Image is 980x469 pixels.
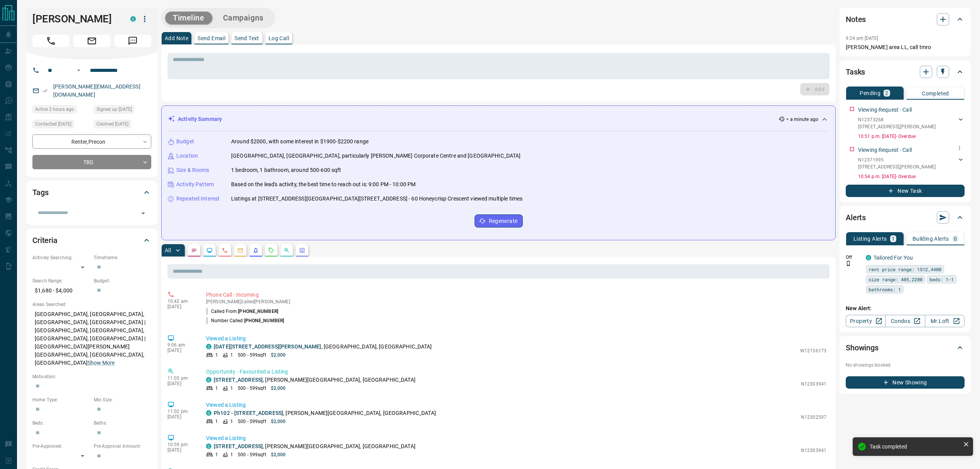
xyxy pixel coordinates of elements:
div: Showings [846,338,965,357]
p: Called From: [206,308,278,315]
span: Claimed [DATE] [96,120,128,128]
div: Activity Summary< a minute ago [168,112,829,126]
p: $2,000 [271,418,286,425]
p: Timeframe: [94,254,151,261]
a: [STREET_ADDRESS] [214,443,263,449]
svg: Lead Browsing Activity [206,247,213,253]
p: Budget [176,138,194,146]
div: Notes [846,10,965,29]
span: Message [114,35,151,47]
p: < a minute ago [786,116,818,123]
p: Pre-Approval Amount: [94,443,151,450]
h2: Showings [846,342,879,354]
a: Ph102 - [STREET_ADDRESS] [214,410,283,416]
p: [DATE] [167,414,194,420]
p: [STREET_ADDRESS] , [PERSON_NAME] [858,163,936,170]
p: 11:05 pm [167,376,194,381]
p: 1 [215,451,218,458]
p: Repeated Interest [176,195,220,203]
p: 1 bedroom, 1 bathroom, around 500-600 sqft [231,166,341,174]
div: condos.ca [130,16,136,22]
p: 9:24 pm [DATE] [846,36,879,41]
h2: Tags [32,186,48,199]
p: 2 [885,90,888,96]
div: Sat Jun 28 2025 [94,120,151,131]
p: N12303941 [801,447,826,454]
button: Campaigns [215,12,271,24]
span: Contacted [DATE] [35,120,71,128]
p: Size & Rooms [176,166,210,174]
span: [PHONE_NUMBER] [244,318,284,323]
p: Pending [860,90,880,96]
p: All [165,248,171,253]
p: 500 - 599 sqft [238,385,266,392]
p: , [PERSON_NAME][GEOGRAPHIC_DATA], [GEOGRAPHIC_DATA] [214,442,416,450]
p: Completed [922,91,949,96]
svg: Calls [222,247,228,253]
p: 10:42 am [167,299,194,304]
p: Baths: [94,420,151,427]
a: [STREET_ADDRESS] [214,377,263,383]
a: [PERSON_NAME][EMAIL_ADDRESS][DOMAIN_NAME] [53,83,140,98]
span: Call [32,35,69,47]
span: [PHONE_NUMBER] [238,309,278,314]
p: Location [176,152,198,160]
p: New Alert: [846,304,965,313]
p: , [PERSON_NAME][GEOGRAPHIC_DATA], [GEOGRAPHIC_DATA] [214,409,436,417]
div: N12371995[STREET_ADDRESS],[PERSON_NAME] [858,155,965,172]
p: Viewing Request - Call [858,146,912,154]
p: Building Alerts [912,236,949,241]
button: Show More [88,359,115,367]
button: Open [74,66,83,75]
div: Renter , Precon [32,134,151,149]
svg: Requests [268,247,274,253]
a: Tailored For You [874,255,913,261]
p: [DATE] [167,381,194,386]
button: Open [138,208,149,219]
p: 1 [892,236,895,241]
button: New Showing [846,376,965,389]
p: 1 [230,418,233,425]
p: Listing Alerts [853,236,887,241]
p: 10:59 pm [167,442,194,447]
p: [PERSON_NAME] area LL, call tmro [846,43,965,51]
div: Criteria [32,231,151,250]
p: N12302597 [801,414,826,421]
p: 0 [954,236,957,241]
p: 9:06 am [167,342,194,348]
p: Viewed a Listing [206,434,826,442]
div: Wed Jul 30 2025 [32,120,90,131]
svg: Agent Actions [299,247,305,253]
p: Budget: [94,277,151,284]
p: [GEOGRAPHIC_DATA], [GEOGRAPHIC_DATA], particularly [PERSON_NAME] Corporate Centre and [GEOGRAPHIC... [231,152,521,160]
p: 500 - 599 sqft [238,451,266,458]
div: condos.ca [866,255,871,260]
p: 1 [230,385,233,392]
svg: Email Verified [42,88,48,93]
p: Log Call [269,36,289,41]
p: Pre-Approved: [32,443,90,450]
span: rent price range: 1512,4400 [868,265,941,273]
p: Listings at [STREET_ADDRESS][GEOGRAPHIC_DATA][STREET_ADDRESS] - 60 Honeycrisp Crescent viewed mul... [231,195,522,203]
p: W12156173 [800,347,826,354]
p: Areas Searched: [32,301,151,308]
p: Home Type: [32,396,90,403]
div: Mon Jul 08 2024 [94,105,151,116]
p: Activity Summary [178,115,222,123]
svg: Opportunities [284,247,290,253]
p: Opportunity - Favourited a Listing [206,368,826,376]
span: Email [73,35,110,47]
p: [DATE] [167,447,194,453]
p: Activity Pattern [176,180,214,189]
p: $2,000 [271,352,286,359]
h2: Notes [846,13,866,25]
p: [GEOGRAPHIC_DATA], [GEOGRAPHIC_DATA], [GEOGRAPHIC_DATA], [GEOGRAPHIC_DATA] | [GEOGRAPHIC_DATA], [... [32,308,151,369]
p: Send Email [198,36,225,41]
p: [DATE] [167,348,194,353]
p: $1,680 - $4,000 [32,284,90,297]
div: Task completed [870,444,960,450]
p: 500 - 599 sqft [238,352,266,359]
div: N12373268[STREET_ADDRESS],[PERSON_NAME] [858,115,965,132]
p: Phone Call - Incoming [206,291,826,299]
svg: Notes [191,247,197,253]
